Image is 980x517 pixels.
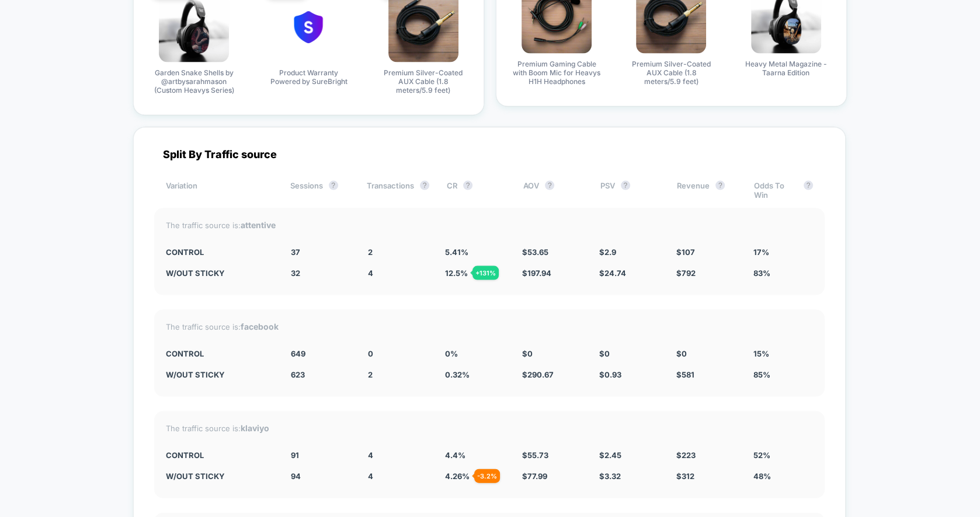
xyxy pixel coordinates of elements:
[368,370,373,379] span: 2
[676,471,694,481] span: $ 312
[166,370,273,379] div: w/out Sticky
[241,423,269,433] strong: klaviyo
[291,247,300,257] span: 37
[599,268,626,278] span: $ 24.74
[154,148,825,160] div: Split By Traffic source
[166,247,273,257] div: CONTROL
[522,268,551,278] span: $ 197.94
[474,469,500,483] div: - 3.2 %
[599,370,621,379] span: $ 0.93
[290,181,349,200] div: Sessions
[150,68,238,95] span: Garden Snake Shells by @artbysarahmason (Custom Heavys Series)
[265,68,352,86] span: Product Warranty Powered by SureBright
[522,349,533,358] span: $ 0
[291,349,305,358] span: 649
[166,450,273,460] div: CONTROL
[166,268,273,278] div: w/out Sticky
[754,181,813,200] div: Odds To Win
[166,181,273,200] div: Variation
[677,181,736,200] div: Revenue
[804,181,813,190] button: ?
[753,370,813,379] div: 85%
[291,370,305,379] span: 623
[676,247,695,257] span: $ 107
[742,60,830,77] span: Heavy Metal Magazine - Taarna Edition
[676,450,696,460] span: $ 223
[166,322,813,331] div: The traffic source is:
[676,268,696,278] span: $ 792
[753,349,813,358] div: 15%
[472,266,499,280] div: + 131 %
[522,471,547,481] span: $ 77.99
[445,450,465,460] span: 4.4 %
[445,247,468,257] span: 5.41 %
[599,247,616,257] span: $ 2.9
[447,181,506,200] div: CR
[166,471,273,481] div: w/out Sticky
[523,181,582,200] div: AOV
[599,450,621,460] span: $ 2.45
[753,471,813,481] div: 48%
[166,220,813,230] div: The traffic source is:
[522,247,548,257] span: $ 53.65
[368,349,373,358] span: 0
[599,349,610,358] span: $ 0
[676,349,687,358] span: $ 0
[599,471,621,481] span: $ 3.32
[753,450,813,460] div: 52%
[621,181,630,190] button: ?
[513,60,600,86] span: Premium Gaming Cable with Boom Mic for Heavys H1H Headphones
[368,247,373,257] span: 2
[445,370,470,379] span: 0.32 %
[753,247,813,257] div: 17%
[600,181,659,200] div: PSV
[522,370,554,379] span: $ 290.67
[445,349,458,358] span: 0 %
[368,471,373,481] span: 4
[291,450,299,460] span: 91
[445,268,468,278] span: 12.5 %
[166,423,813,433] div: The traffic source is:
[445,471,470,481] span: 4.26 %
[291,268,300,278] span: 32
[166,349,273,358] div: CONTROL
[545,181,554,190] button: ?
[380,68,467,95] span: Premium Silver-Coated AUX Cable (1.8 meters/5.9 feet)
[367,181,429,200] div: Transactions
[522,450,548,460] span: $ 55.73
[420,181,429,190] button: ?
[676,370,694,379] span: $ 581
[368,450,373,460] span: 4
[241,322,279,331] strong: facebook
[291,471,301,481] span: 94
[329,181,338,190] button: ?
[463,181,472,190] button: ?
[241,220,276,230] strong: attentive
[627,60,715,86] span: Premium Silver-Coated AUX Cable (1.8 meters/5.9 feet)
[715,181,725,190] button: ?
[753,268,813,278] div: 83%
[368,268,373,278] span: 4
